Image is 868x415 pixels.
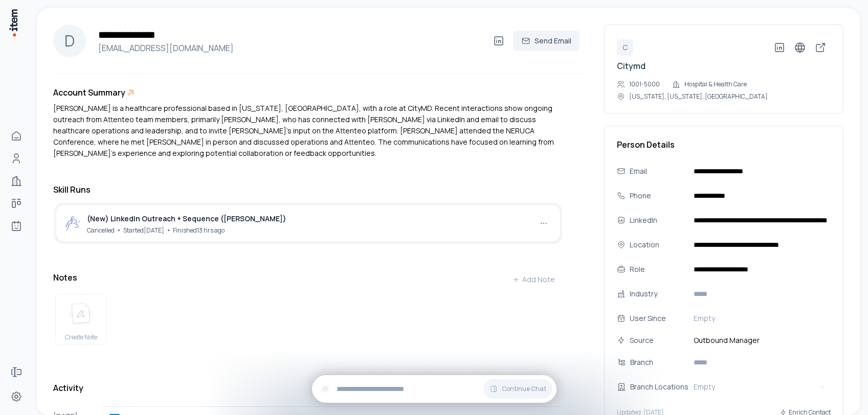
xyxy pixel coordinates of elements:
[684,80,747,88] p: Hospital & Health Care
[617,39,633,56] div: C
[53,271,77,284] h3: Notes
[630,357,696,368] div: Branch
[629,80,660,88] p: 1001-5000
[53,86,125,99] h3: Account Summary
[630,313,685,324] div: User Since
[629,93,768,101] p: [US_STATE], [US_STATE], [GEOGRAPHIC_DATA]
[6,386,27,407] a: Settings
[6,362,27,382] a: Forms
[630,264,685,275] div: Role
[6,216,27,236] a: Agents
[630,288,685,299] div: Industry
[53,25,86,57] div: D
[630,239,685,250] div: Location
[123,226,164,235] span: Started [DATE]
[504,269,563,290] button: Add Note
[64,215,81,232] img: outbound
[689,335,831,346] span: Outbound Manager
[69,303,93,325] img: create note
[166,225,171,235] span: •
[65,333,97,341] span: Create Note
[117,225,121,235] span: •
[6,126,27,146] a: Home
[6,148,27,169] a: Contacts
[173,226,225,235] span: Finished 13 hrs ago
[630,215,685,226] div: LinkedIn
[53,103,563,159] p: [PERSON_NAME] is a healthcare professional based in [US_STATE], [GEOGRAPHIC_DATA], with a role at...
[694,313,715,324] span: Empty
[513,31,580,51] button: Send Email
[312,375,557,403] div: Continue Chat
[502,385,546,393] span: Continue Chat
[617,139,831,151] h3: Person Details
[94,42,488,54] h4: [EMAIL_ADDRESS][DOMAIN_NAME]
[87,226,115,235] span: Cancelled
[630,381,696,393] div: Branch Locations
[630,166,685,177] div: Email
[53,183,563,196] h3: Skill Runs
[512,274,555,285] div: Add Note
[483,379,552,399] button: Continue Chat
[630,190,685,201] div: Phone
[8,8,18,37] img: Item Brain Logo
[6,193,27,214] a: deals
[53,382,83,394] h3: Activity
[617,60,646,72] a: Citymd
[6,171,27,191] a: Companies
[87,213,286,224] div: (New) LinkedIn Outreach + Sequence ([PERSON_NAME])
[630,335,685,346] div: Source
[689,310,831,327] button: Empty
[55,294,106,345] button: create noteCreate Note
